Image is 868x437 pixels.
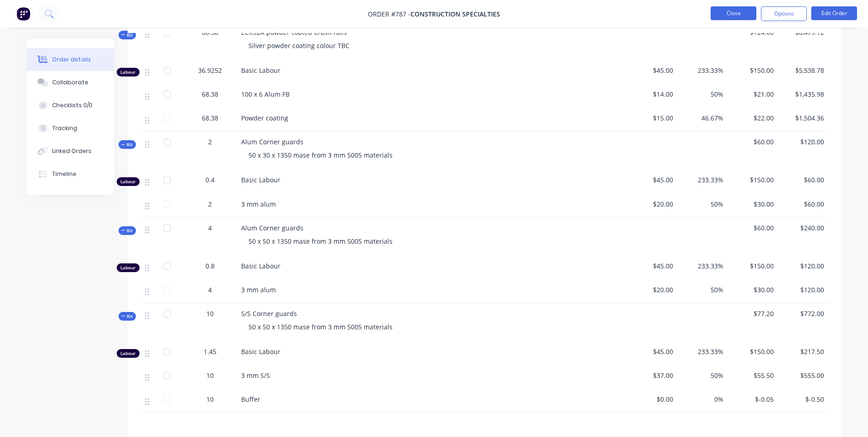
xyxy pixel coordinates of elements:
span: 10 [206,309,214,318]
span: 3 mm alum [241,200,276,208]
span: $1,435.98 [781,89,824,99]
span: ECR32A powder coated Crash rails [241,28,347,37]
span: $150.00 [731,347,774,356]
span: 3 mm alum [241,285,276,294]
span: 50% [680,371,723,380]
span: $60.00 [781,199,824,209]
div: Timeline [52,170,76,178]
span: $20.00 [630,199,673,209]
span: 36.9252 [198,66,222,75]
span: $15.00 [630,113,673,123]
span: Basic Labour [241,66,280,75]
button: Timeline [27,163,114,186]
span: $60.00 [731,223,774,233]
span: $30.00 [731,199,774,209]
span: 1.45 [204,347,216,356]
span: 46.67% [680,113,723,123]
img: Factory [16,7,30,21]
span: 0.8 [205,261,215,271]
span: 10 [206,394,214,404]
span: 0.4 [205,175,215,185]
div: Kit [119,140,136,149]
span: $150.00 [731,66,774,75]
span: 68.38 [202,89,218,99]
span: Silver powder coating colour TBC [248,41,350,50]
span: $217.50 [781,347,824,356]
div: Order details [52,55,91,64]
span: $45.00 [630,66,673,75]
span: $150.00 [731,175,774,185]
span: Alum Corner guards [241,224,303,232]
div: Kit [119,31,136,39]
button: Edit Order [811,6,857,20]
span: $45.00 [630,175,673,185]
span: Kit [121,32,133,38]
button: Options [761,6,807,21]
button: Tracking [27,117,114,140]
span: $-0.50 [781,394,824,404]
span: $0.00 [630,394,673,404]
div: Labour [117,177,140,186]
button: Close [711,6,756,20]
span: $120.00 [781,137,824,147]
span: 4 [208,285,212,295]
span: $150.00 [731,261,774,271]
span: 50% [680,89,723,99]
span: 4 [208,223,212,233]
span: 233.33% [680,66,723,75]
div: Tracking [52,124,77,132]
span: Kit [121,227,133,234]
div: Collaborate [52,78,88,87]
span: 68.38 [202,113,218,123]
span: 50 x 50 x 1350 mase from 3 mm 5005 materials [248,237,393,246]
span: 50% [680,199,723,209]
span: $20.00 [630,285,673,295]
span: Kit [121,141,133,148]
span: $1,504.36 [781,113,824,123]
span: 0% [680,394,723,404]
span: $60.00 [781,175,824,185]
div: Labour [117,263,140,272]
span: Basic Labour [241,262,280,270]
div: Checklists 0/0 [52,101,92,109]
span: 50 x 30 x 1350 mase from 3 mm 5005 materials [248,151,393,159]
span: Alum Corner guards [241,137,303,146]
span: $-0.05 [731,394,774,404]
span: 3 mm S/S [241,371,270,380]
span: $21.00 [731,89,774,99]
span: $120.00 [781,261,824,271]
span: 233.33% [680,347,723,356]
span: 50% [680,285,723,295]
button: Checklists 0/0 [27,94,114,117]
span: $60.00 [731,137,774,147]
div: Linked Orders [52,147,92,155]
span: Order #787 - [368,10,410,18]
span: 233.33% [680,261,723,271]
span: $45.00 [630,261,673,271]
span: $5,538.78 [781,66,824,75]
span: Basic Labour [241,175,280,184]
span: $37.00 [630,371,673,380]
span: $30.00 [731,285,774,295]
span: $120.00 [781,285,824,295]
span: $555.00 [781,371,824,380]
span: $14.00 [630,89,673,99]
span: Kit [121,313,133,320]
span: Construction Specialties [410,10,500,18]
div: Labour [117,349,140,358]
div: Kit [119,312,136,321]
span: 10 [206,371,214,380]
span: Buffer [241,395,260,404]
span: Powder coating [241,114,288,122]
span: Basic Labour [241,347,280,356]
button: Linked Orders [27,140,114,163]
span: 2 [208,137,212,147]
span: $77.20 [731,309,774,318]
div: Kit [119,226,136,235]
span: $22.00 [731,113,774,123]
span: $772.00 [781,309,824,318]
span: 233.33% [680,175,723,185]
button: Collaborate [27,71,114,94]
span: $55.50 [731,371,774,380]
button: Order details [27,48,114,71]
